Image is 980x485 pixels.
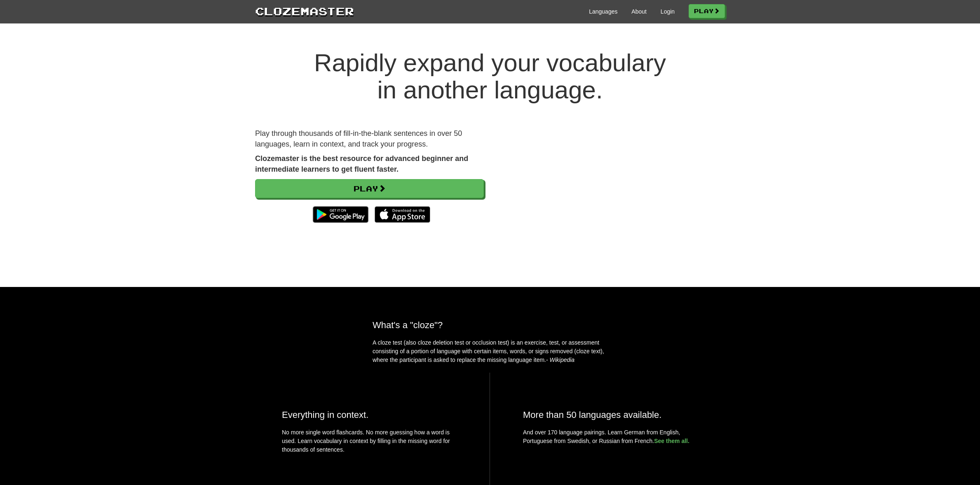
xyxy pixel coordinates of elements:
a: Play [689,4,725,18]
p: No more single word flashcards. No more guessing how a word is used. Learn vocabulary in context ... [282,428,457,458]
h2: Everything in context. [282,410,457,420]
a: See them all. [654,438,689,444]
a: Languages [589,7,617,16]
a: Play [255,179,484,198]
p: And over 170 language pairings. Learn German from English, Portuguese from Swedish, or Russian fr... [523,428,698,445]
a: Clozemaster [255,3,354,19]
img: Get it on Google Play [309,202,373,227]
a: Login [661,7,675,16]
p: A cloze test (also cloze deletion test or occlusion test) is an exercise, test, or assessment con... [373,338,607,364]
p: Play through thousands of fill-in-the-blank sentences in over 50 languages, learn in context, and... [255,128,484,149]
img: Download_on_the_App_Store_Badge_US-UK_135x40-25178aeef6eb6b83b96f5f2d004eda3bffbb37122de64afbaef7... [375,206,430,223]
h2: What's a "cloze"? [373,320,607,330]
h2: More than 50 languages available. [523,410,698,420]
a: About [631,7,647,16]
strong: Clozemaster is the best resource for advanced beginner and intermediate learners to get fluent fa... [255,154,468,173]
em: - Wikipedia [546,357,574,363]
